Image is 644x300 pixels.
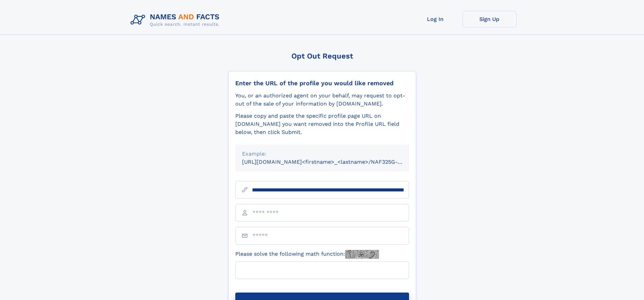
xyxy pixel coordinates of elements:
[242,150,402,158] div: Example:
[462,11,517,27] a: Sign Up
[235,79,409,87] div: Enter the URL of the profile you would like removed
[128,11,225,29] img: Logo Names and Facts
[408,11,462,27] a: Log In
[242,159,422,165] small: [URL][DOMAIN_NAME]<firstname>_<lastname>/NAF325G-xxxxxxxx
[235,112,409,136] div: Please copy and paste the specific profile page URL on [DOMAIN_NAME] you want removed into the Pr...
[235,250,379,259] label: Please solve the following math function:
[228,52,416,60] div: Opt Out Request
[235,92,409,108] div: You, or an authorized agent on your behalf, may request to opt-out of the sale of your informatio...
